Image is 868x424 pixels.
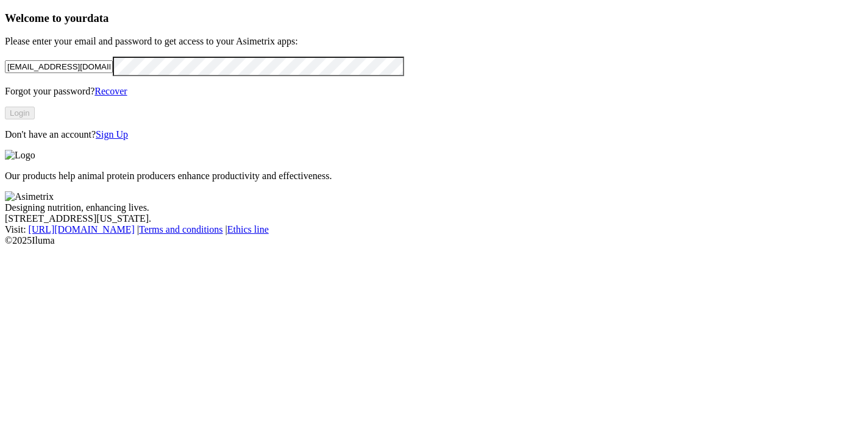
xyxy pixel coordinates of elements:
[5,191,54,202] img: Asimetrix
[5,12,863,25] h3: Welcome to your
[5,36,863,47] p: Please enter your email and password to get access to your Asimetrix apps:
[5,86,863,97] p: Forgot your password?
[5,150,35,161] img: Logo
[5,235,863,246] div: © 2025 Iluma
[29,224,135,235] a: [URL][DOMAIN_NAME]
[5,224,863,235] div: Visit : | |
[5,171,863,182] p: Our products help animal protein producers enhance productivity and effectiveness.
[5,107,35,119] button: Login
[139,224,223,235] a: Terms and conditions
[5,213,863,224] div: [STREET_ADDRESS][US_STATE].
[5,60,113,73] input: Your email
[94,86,127,96] a: Recover
[96,129,128,140] a: Sign Up
[87,12,108,24] span: data
[227,224,269,235] a: Ethics line
[5,202,863,213] div: Designing nutrition, enhancing lives.
[5,129,863,140] p: Don't have an account?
